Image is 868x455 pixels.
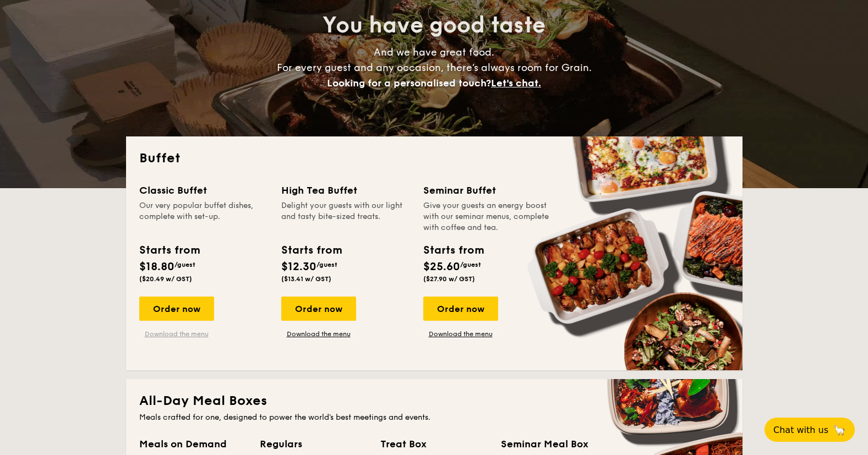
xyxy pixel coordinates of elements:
span: /guest [174,261,195,268]
h2: Buffet [139,150,729,167]
div: Order now [281,297,356,321]
span: $25.60 [423,260,460,273]
div: Classic Buffet [139,183,268,198]
div: Seminar Buffet [423,183,552,198]
span: $12.30 [281,260,316,273]
span: ($13.41 w/ GST) [281,275,331,283]
div: Starts from [423,242,483,259]
div: Meals on Demand [139,436,247,452]
div: Our very popular buffet dishes, complete with set-up. [139,200,268,233]
span: Chat with us [773,425,828,435]
div: High Tea Buffet [281,183,410,198]
span: You have good taste [323,12,545,39]
span: Looking for a personalised touch? [327,77,491,89]
span: $18.80 [139,260,174,273]
h2: All-Day Meal Boxes [139,392,729,410]
div: Order now [139,297,214,321]
span: Let's chat. [491,77,541,89]
span: /guest [460,261,481,268]
button: Chat with us🦙 [765,418,855,442]
div: Delight your guests with our light and tasty bite-sized treats. [281,200,410,233]
div: Seminar Meal Box [501,436,608,452]
div: Starts from [281,242,341,259]
div: Meals crafted for one, designed to power the world's best meetings and events. [139,412,729,423]
span: /guest [316,261,337,268]
span: 🦙 [833,424,846,436]
div: Treat Box [380,436,488,452]
div: Starts from [139,242,199,259]
div: Regulars [260,436,367,452]
span: ($20.49 w/ GST) [139,275,192,283]
span: And we have great food. For every guest and any occasion, there’s always room for Grain. [277,46,592,89]
a: Download the menu [423,330,498,338]
a: Download the menu [139,330,214,338]
a: Download the menu [281,330,356,338]
div: Give your guests an energy boost with our seminar menus, complete with coffee and tea. [423,200,552,233]
div: Order now [423,297,498,321]
span: ($27.90 w/ GST) [423,275,475,283]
